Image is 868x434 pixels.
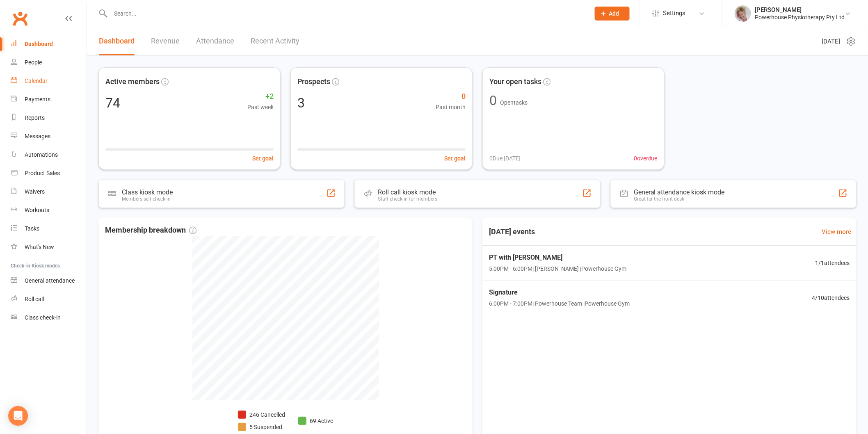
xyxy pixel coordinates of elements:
a: Clubworx [10,8,30,29]
span: 1 / 1 attendees [815,258,850,267]
span: Prospects [297,76,330,88]
button: Set goal [252,154,274,163]
div: 3 [297,96,305,110]
a: Dashboard [99,27,135,55]
div: Tasks [25,225,39,232]
div: 74 [105,96,120,110]
div: Reports [25,114,45,121]
span: Past month [436,103,466,112]
span: 0 overdue [634,154,658,163]
span: Active members [105,76,160,88]
span: 0 [436,91,466,103]
h3: [DATE] events [482,224,541,239]
div: Product Sales [25,170,60,176]
div: People [25,59,42,66]
div: Members self check-in [122,196,173,202]
a: Dashboard [11,35,87,53]
span: +2 [247,91,274,103]
div: 0 [489,94,497,107]
span: PT with [PERSON_NAME] [489,252,626,263]
div: Roll call kiosk mode [378,188,437,196]
span: 0 Due [DATE] [489,154,521,163]
div: Class check-in [25,314,61,321]
div: Great for the front desk [634,196,725,202]
span: Past week [247,103,274,112]
button: Add [595,7,630,21]
div: Roll call [25,296,44,302]
div: Class kiosk mode [122,188,173,196]
span: Add [609,10,619,17]
div: Open Intercom Messenger [8,406,28,426]
div: [PERSON_NAME] [755,6,845,14]
li: 69 Active [298,416,333,425]
span: Open tasks [500,99,528,106]
a: Messages [11,127,87,146]
span: [DATE] [822,37,841,46]
li: 5 Suspended [238,423,285,432]
a: Roll call [11,290,87,308]
a: Revenue [151,27,180,55]
a: What's New [11,238,87,256]
div: General attendance [25,277,75,284]
a: View more [822,227,852,237]
div: Automations [25,151,58,158]
div: Payments [25,96,50,103]
div: Dashboard [25,41,53,47]
span: 4 / 10 attendees [812,293,850,302]
a: Attendance [196,27,234,55]
a: Workouts [11,201,87,219]
span: 6:00PM - 7:00PM | Powerhouse Team | Powerhouse Gym [489,299,630,308]
span: Settings [663,4,686,23]
img: thumb_image1590539733.png [735,5,751,22]
span: Signature [489,287,630,298]
a: Tasks [11,219,87,238]
div: General attendance kiosk mode [634,188,725,196]
div: Staff check-in for members [378,196,437,202]
div: Powerhouse Physiotherapy Pty Ltd [755,14,845,21]
input: Search... [108,8,584,19]
a: Waivers [11,183,87,201]
a: People [11,53,87,72]
div: What's New [25,244,54,250]
span: Membership breakdown [105,224,196,236]
a: Calendar [11,72,87,90]
button: Set goal [444,154,466,163]
span: 5:00PM - 6:00PM | [PERSON_NAME] | Powerhouse Gym [489,264,626,273]
a: Automations [11,146,87,164]
div: Waivers [25,188,45,195]
div: Calendar [25,78,48,84]
li: 246 Cancelled [238,410,285,419]
a: Payments [11,90,87,109]
div: Workouts [25,207,49,213]
a: Product Sales [11,164,87,183]
a: Class kiosk mode [11,308,87,327]
a: General attendance kiosk mode [11,272,87,290]
a: Recent Activity [251,27,299,55]
div: Messages [25,133,50,139]
span: Your open tasks [489,76,541,88]
a: Reports [11,109,87,127]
